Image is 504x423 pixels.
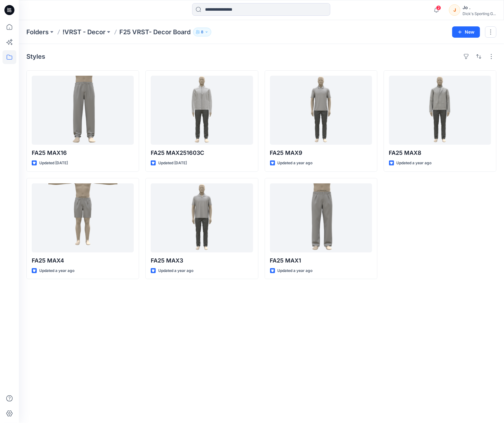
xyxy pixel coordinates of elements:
[278,268,313,274] p: Updated a year ago
[463,11,496,16] div: Dick's Sporting G...
[389,149,491,157] p: FA25 MAX8
[463,4,496,11] div: Jo .
[26,53,45,60] h4: Styles
[151,76,253,145] a: FA25 MAX251603C
[201,29,203,35] p: 8
[151,149,253,157] p: FA25 MAX251603C
[32,149,134,157] p: FA25 MAX16
[32,256,134,265] p: FA25 MAX4
[39,160,68,166] p: Updated [DATE]
[193,28,211,36] button: 8
[62,28,106,36] a: !VRST - Decor
[158,268,193,274] p: Updated a year ago
[151,183,253,252] a: FA25 MAX3
[397,160,432,166] p: Updated a year ago
[449,4,460,16] div: J
[270,183,372,252] a: FA25 MAX1
[389,76,491,145] a: FA25 MAX8
[270,149,372,157] p: FA25 MAX9
[278,160,313,166] p: Updated a year ago
[39,268,74,274] p: Updated a year ago
[26,28,49,36] a: Folders
[436,5,441,10] span: 2
[452,26,480,38] button: New
[32,76,134,145] a: FA25 MAX16
[270,256,372,265] p: FA25 MAX1
[119,28,191,36] p: F25 VRST- Decor Board
[151,256,253,265] p: FA25 MAX3
[32,183,134,252] a: FA25 MAX4
[270,76,372,145] a: FA25 MAX9
[158,160,187,166] p: Updated [DATE]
